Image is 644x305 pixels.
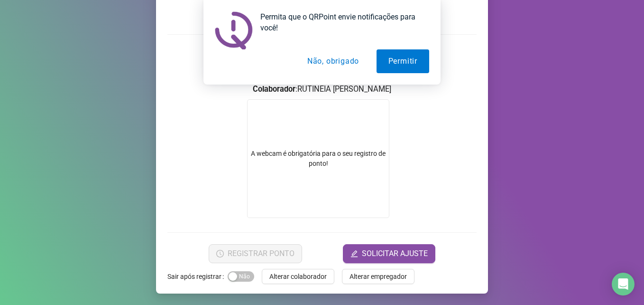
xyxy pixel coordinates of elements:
button: Alterar colaborador [262,269,334,284]
button: Permitir [377,49,429,73]
button: REGISTRAR PONTO [209,244,302,263]
span: SOLICITAR AJUSTE [362,248,428,259]
span: Alterar colaborador [269,271,327,282]
img: notification icon [215,11,253,49]
span: edit [350,250,358,257]
button: editSOLICITAR AJUSTE [343,244,435,263]
div: Open Intercom Messenger [612,273,635,295]
div: Permita que o QRPoint envie notificações para você! [253,11,429,33]
span: Alterar empregador [350,271,407,282]
label: Sair após registrar [167,269,228,284]
button: Alterar empregador [342,269,414,284]
h3: : RUTINEIA [PERSON_NAME] [167,83,477,95]
div: A webcam é obrigatória para o seu registro de ponto! [247,99,389,218]
strong: Colaborador [253,85,295,94]
button: Não, obrigado [295,49,371,73]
